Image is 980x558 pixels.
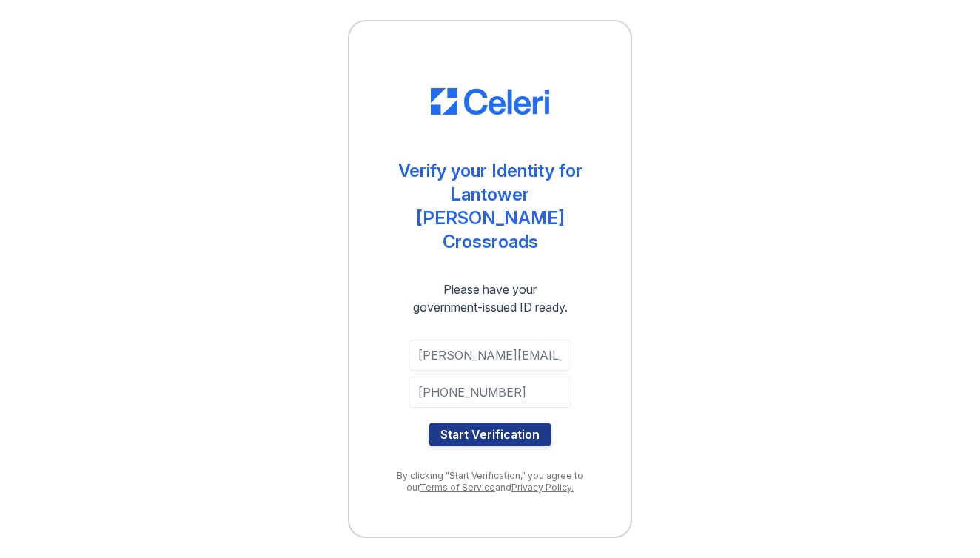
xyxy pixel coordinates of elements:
[431,88,549,115] img: CE_Logo_Blue-a8612792a0a2168367f1c8372b55b34899dd931a85d93a1a3d3e32e68fde9ad4.png
[386,280,594,316] div: Please have your government-issued ID ready.
[420,482,495,493] a: Terms of Service
[409,340,571,371] input: Email
[379,159,601,254] div: Verify your Identity for Lantower [PERSON_NAME] Crossroads
[409,377,571,408] input: Phone
[511,482,574,493] a: Privacy Policy.
[379,470,601,494] div: By clicking "Start Verification," you agree to our and
[429,423,551,446] button: Start Verification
